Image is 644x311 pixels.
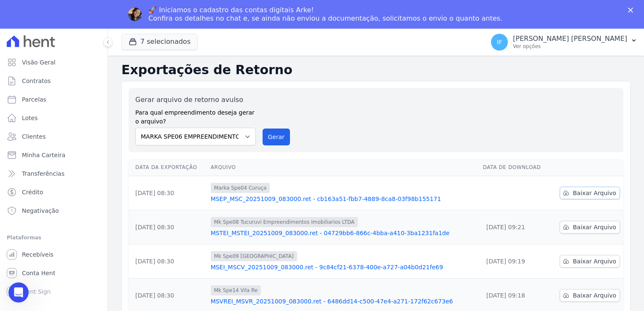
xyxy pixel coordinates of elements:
[497,39,502,45] span: IF
[3,54,104,71] a: Visão Geral
[480,244,550,279] td: [DATE] 09:19
[211,195,476,203] a: MSEP_MSC_20251009_083000.ret - cb163a51-fbb7-4889-8ca8-03f98b155171
[480,159,550,176] th: Data de Download
[129,159,207,176] th: Data da Exportação
[135,95,256,105] label: Gerar arquivo de retorno avulso
[211,183,270,193] span: Marka Spe04 Curuça
[129,210,207,244] td: [DATE] 08:30
[135,105,256,126] label: Para qual empreendimento deseja gerar o arquivo?
[211,217,358,227] span: Mk Spe08 Tucuruvi Empreendimentos Imobiliarios LTDA
[211,263,476,271] a: MSEI_MSCV_20251009_083000.ret - 9c84cf21-6378-400e-a727-a04b0d21fe69
[121,62,631,78] h2: Exportações de Retorno
[211,229,476,237] a: MSTEI_MSTEI_20251009_083000.ret - 04729bb6-866c-4bba-a410-3ba1231fa1de
[573,291,616,300] span: Baixar Arquivo
[3,72,104,89] a: Contratos
[3,147,104,164] a: Minha Carteira
[129,244,207,279] td: [DATE] 08:30
[573,257,616,265] span: Baixar Arquivo
[7,233,101,243] div: Plataformas
[3,165,104,182] a: Transferências
[3,128,104,145] a: Clientes
[211,251,297,261] span: Mk Spe09 [GEOGRAPHIC_DATA]
[22,269,55,277] span: Conta Hent
[22,77,51,85] span: Contratos
[3,202,104,219] a: Negativação
[513,35,627,43] p: [PERSON_NAME] [PERSON_NAME]
[573,223,616,231] span: Baixar Arquivo
[22,169,64,178] span: Transferências
[22,95,46,104] span: Parcelas
[22,58,56,67] span: Visão Geral
[207,159,480,176] th: Arquivo
[22,250,54,259] span: Recebíveis
[560,255,620,268] a: Baixar Arquivo
[22,188,43,196] span: Crédito
[211,285,261,295] span: Mk Spe14 Vila Re
[22,114,38,122] span: Lotes
[211,297,476,306] a: MSVREI_MSVR_20251009_083000.ret - 6486dd14-c500-47e4-a271-172f62c673e6
[484,30,644,54] button: IF [PERSON_NAME] [PERSON_NAME] Ver opções
[128,8,142,21] img: Profile image for Adriane
[3,246,104,263] a: Recebíveis
[3,110,104,126] a: Lotes
[573,189,616,197] span: Baixar Arquivo
[480,210,550,244] td: [DATE] 09:21
[121,34,198,50] button: 7 selecionados
[560,289,620,302] a: Baixar Arquivo
[263,129,290,145] button: Gerar
[628,8,636,13] div: Fechar
[3,91,104,108] a: Parcelas
[3,184,104,201] a: Crédito
[8,282,29,303] iframe: Intercom live chat
[22,206,59,215] span: Negativação
[560,187,620,199] a: Baixar Arquivo
[129,176,207,210] td: [DATE] 08:30
[3,265,104,282] a: Conta Hent
[560,221,620,233] a: Baixar Arquivo
[22,151,65,159] span: Minha Carteira
[148,6,502,23] div: 🚀 Iniciamos o cadastro das contas digitais Arke! Confira os detalhes no chat e, se ainda não envi...
[513,43,627,50] p: Ver opções
[22,132,46,141] span: Clientes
